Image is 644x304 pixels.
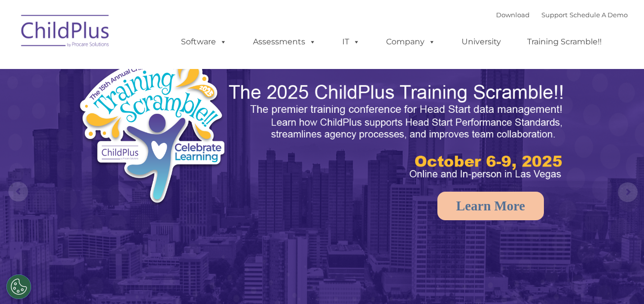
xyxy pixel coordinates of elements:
[16,8,115,57] img: ChildPlus by Procare Solutions
[517,32,611,52] a: Training Scramble!!
[541,11,568,19] a: Support
[496,11,530,19] a: Download
[570,11,628,19] a: Schedule A Demo
[376,32,445,52] a: Company
[6,274,31,299] button: Cookies Settings
[332,32,370,52] a: IT
[243,32,326,52] a: Assessments
[452,32,511,52] a: University
[171,32,237,52] a: Software
[437,192,544,220] a: Learn More
[496,11,628,19] font: |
